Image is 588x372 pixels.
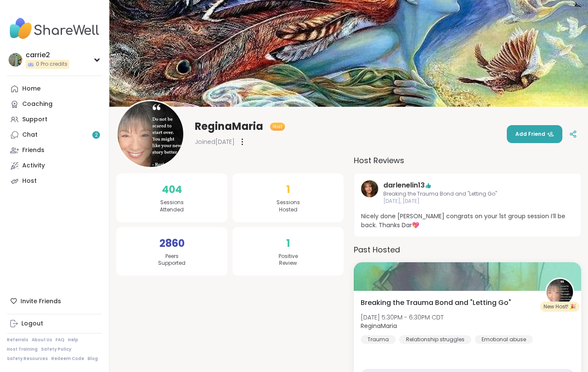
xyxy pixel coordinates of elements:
span: 2860 [159,236,185,251]
button: Add Friend [507,125,562,143]
span: Breaking the Trauma Bond and "Letting Go" [383,190,552,198]
span: Peers Supported [158,253,185,267]
a: Help [68,337,78,343]
a: darlenelin13 [361,180,378,205]
a: Friends [7,143,102,158]
div: Chat [22,131,38,139]
div: Support [22,115,47,124]
img: ShareWell Nav Logo [7,14,102,44]
a: Safety Policy [41,346,71,352]
a: Host [7,173,102,189]
span: 0 Pro credits [36,61,68,68]
a: Host Training [7,346,38,352]
span: 1 [286,182,290,197]
a: Activity [7,158,102,173]
a: Redeem Code [51,356,84,362]
div: New Host! 🎉 [540,302,579,312]
span: 1 [286,236,290,251]
span: ReginaMaria [195,120,263,133]
a: About Us [32,337,52,343]
a: Safety Resources [7,356,48,362]
img: carrie2 [9,53,22,67]
a: Home [7,81,102,97]
a: darlenelin13 [383,180,425,190]
div: carrie2 [26,50,69,60]
div: Emotional abuse [475,335,533,344]
h3: Past Hosted [354,244,581,255]
b: ReginaMaria [361,322,397,330]
span: [DATE] 5:30PM - 6:30PM CDT [361,313,444,322]
div: Activity [22,161,45,170]
div: Trauma [361,335,396,344]
span: [DATE], [DATE] [383,198,552,205]
img: darlenelin13 [361,180,378,197]
a: Referrals [7,337,28,343]
img: ReginaMaria [547,279,573,305]
a: Support [7,112,102,127]
span: Nicely done [PERSON_NAME] congrats on your 1st group session I’ll be back. Thanks Dar💖 [361,212,574,230]
div: Friends [22,146,44,155]
div: Relationship struggles [399,335,471,344]
a: FAQ [56,337,65,343]
span: Breaking the Trauma Bond and "Letting Go" [361,298,511,308]
a: Logout [7,316,102,331]
span: Sessions Hosted [276,199,300,214]
a: Coaching [7,97,102,112]
span: Add Friend [515,130,554,138]
img: ReginaMaria [118,101,183,167]
span: 404 [162,182,182,197]
div: Coaching [22,100,53,108]
span: Host [273,123,282,130]
span: Positive Review [279,253,298,267]
span: 2 [95,132,98,139]
span: Joined [DATE] [195,138,235,146]
a: Chat2 [7,127,102,143]
a: Blog [88,356,98,362]
div: Invite Friends [7,293,102,309]
div: Home [22,85,41,93]
span: Sessions Attended [160,199,184,214]
div: Host [22,177,37,185]
div: Logout [21,319,43,328]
